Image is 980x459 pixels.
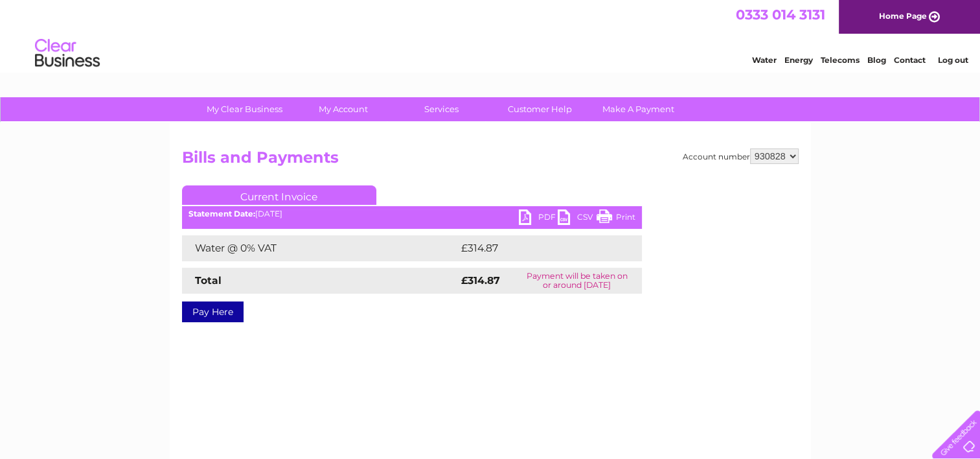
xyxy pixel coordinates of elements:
[182,209,642,218] div: [DATE]
[784,55,813,65] a: Energy
[195,274,222,287] strong: Total
[188,209,255,218] b: Statement Date:
[683,148,799,164] div: Account number
[182,185,376,205] a: Current Invoice
[894,55,926,65] a: Contact
[388,97,495,121] a: Services
[519,209,558,228] a: PDF
[182,235,458,261] td: Water @ 0% VAT
[34,34,100,73] img: logo.png
[486,97,593,121] a: Customer Help
[182,148,799,173] h2: Bills and Payments
[290,97,396,121] a: My Account
[558,209,597,228] a: CSV
[585,97,692,121] a: Make A Payment
[182,301,244,322] a: Pay Here
[597,209,635,228] a: Print
[736,6,825,23] a: 0333 014 3131
[512,268,642,294] td: Payment will be taken on or around [DATE]
[937,55,968,65] a: Log out
[867,55,886,65] a: Blog
[458,235,618,261] td: £314.87
[191,97,298,121] a: My Clear Business
[461,274,500,287] strong: £314.87
[752,55,777,65] a: Water
[821,55,860,65] a: Telecoms
[185,7,797,63] div: Clear Business is a trading name of Verastar Limited (registered in [GEOGRAPHIC_DATA] No. 3667643...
